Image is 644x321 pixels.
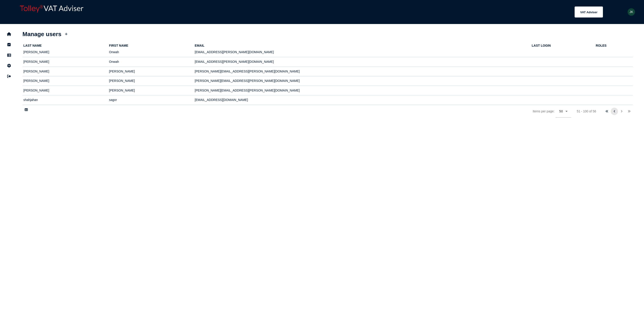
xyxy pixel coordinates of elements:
[108,67,194,76] td: [PERSON_NAME]
[22,106,30,114] button: Export table data to Excel
[4,61,14,70] button: Manage settings
[603,108,611,115] button: First page
[556,105,571,122] mat-form-field: Change page size
[194,76,531,85] td: [PERSON_NAME][EMAIL_ADDRESS][PERSON_NAME][DOMAIN_NAME]
[22,48,108,57] td: [PERSON_NAME]
[4,29,14,39] button: Home
[575,7,603,17] button: Shows a dropdown of VAT Advisor options
[4,40,14,49] button: Tasks
[22,44,108,48] th: last name
[194,57,531,66] td: [EMAIL_ADDRESS][PERSON_NAME][DOMAIN_NAME]
[22,57,108,66] td: [PERSON_NAME]
[22,76,108,85] td: [PERSON_NAME]
[194,95,531,104] td: [EMAIL_ADDRESS][DOMAIN_NAME]
[194,86,531,95] td: [PERSON_NAME][EMAIL_ADDRESS][PERSON_NAME][DOMAIN_NAME]
[559,109,563,113] span: 50
[194,67,531,76] td: [PERSON_NAME][EMAIL_ADDRESS][PERSON_NAME][DOMAIN_NAME]
[108,76,194,85] td: [PERSON_NAME]
[18,3,139,21] div: app logo
[108,57,194,66] td: Onwah
[595,44,633,48] th: roles
[628,8,635,16] div: Profile settings
[194,44,531,48] th: email
[22,67,108,76] td: [PERSON_NAME]
[533,105,571,122] div: Items per page:
[108,95,194,104] td: sagor
[4,50,14,60] button: Data manager
[4,72,14,81] button: Sign out
[62,31,70,38] button: Invite a user by email
[22,86,108,95] td: [PERSON_NAME]
[141,7,603,17] menu: navigate products
[22,95,108,104] td: shahjahan
[618,108,625,115] button: Next page
[108,48,194,57] td: Onwah
[108,44,194,48] th: first name
[194,48,531,57] td: [EMAIL_ADDRESS][PERSON_NAME][DOMAIN_NAME]
[22,31,61,38] h1: Manage users
[625,108,633,115] button: Last page
[531,44,595,48] th: last login
[108,86,194,95] td: [PERSON_NAME]
[577,109,596,113] div: 51 - 100 of 56
[611,108,618,115] button: Previous page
